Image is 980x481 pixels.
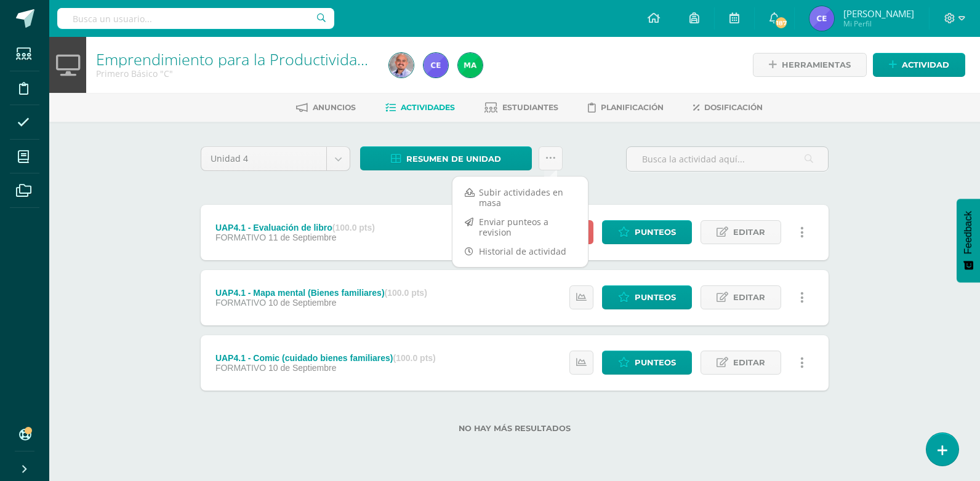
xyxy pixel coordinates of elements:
span: Punteos [635,221,676,244]
a: Herramientas [753,53,867,77]
a: Actividad [873,53,965,77]
div: Primero Básico 'C' [96,68,374,79]
a: Unidad 4 [201,147,350,170]
span: Punteos [635,286,676,309]
a: Punteos [602,220,692,244]
span: 10 de Septiembre [268,363,337,373]
img: 303f0dfdc36eeea024f29b2ae9d0f183.png [389,53,414,78]
span: Mi Perfil [843,18,914,29]
a: Punteos [602,285,692,309]
span: Resumen de unidad [406,148,501,170]
span: Feedback [963,211,974,254]
span: Unidad 4 [211,147,317,170]
strong: (100.0 pts) [393,353,436,363]
span: 187 [774,16,788,30]
span: Punteos [635,351,676,374]
span: Editar [733,286,765,309]
img: fbc77e7ba2dbfe8c3cc20f57a9f437ef.png [424,53,448,78]
span: Actividades [401,103,455,112]
input: Busca la actividad aquí... [627,147,828,171]
a: Historial de actividad [452,242,588,261]
a: Emprendimiento para la Productividad y Robótica [96,49,443,70]
span: Estudiantes [502,103,558,112]
img: a2d32154ad07ff8c74471bda036d6094.png [458,53,483,78]
a: Estudiantes [484,98,558,117]
span: Planificación [601,103,664,112]
div: UAP4.1 - Evaluación de libro [215,223,375,233]
a: Enviar punteos a revision [452,212,588,242]
span: Anuncios [313,103,356,112]
span: FORMATIVO [215,298,266,308]
div: UAP4.1 - Comic (cuidado bienes familiares) [215,353,436,363]
img: fbc77e7ba2dbfe8c3cc20f57a9f437ef.png [809,6,834,31]
span: Herramientas [782,54,851,76]
h1: Emprendimiento para la Productividad y Robótica [96,50,374,68]
button: Feedback - Mostrar encuesta [957,199,980,282]
a: Actividades [385,98,455,117]
a: Resumen de unidad [360,146,532,170]
span: 11 de Septiembre [268,233,337,242]
strong: (100.0 pts) [332,223,375,233]
span: Editar [733,221,765,244]
span: [PERSON_NAME] [843,7,914,20]
label: No hay más resultados [201,424,829,433]
span: Editar [733,351,765,374]
input: Busca un usuario... [57,8,334,29]
strong: (100.0 pts) [385,288,427,298]
div: UAP4.1 - Mapa mental (Bienes familiares) [215,288,427,298]
span: Dosificación [704,103,763,112]
a: Subir actividades en masa [452,183,588,212]
a: Punteos [602,351,692,375]
a: Planificación [588,98,664,117]
span: FORMATIVO [215,233,266,242]
a: Anuncios [296,98,356,117]
span: FORMATIVO [215,363,266,373]
a: Dosificación [693,98,763,117]
span: Actividad [902,54,949,76]
span: 10 de Septiembre [268,298,337,308]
